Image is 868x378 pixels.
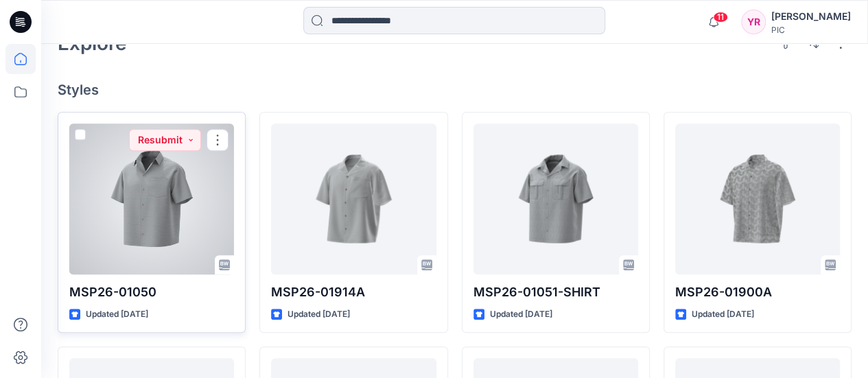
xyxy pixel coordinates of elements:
[86,307,148,322] p: Updated [DATE]
[490,307,552,322] p: Updated [DATE]
[675,283,840,302] p: MSP26-01900A
[271,283,436,302] p: MSP26-01914A
[713,12,728,23] span: 11
[675,123,840,274] a: MSP26-01900A
[69,123,234,274] a: MSP26-01050
[58,82,852,98] h4: Styles
[771,8,851,25] div: [PERSON_NAME]
[271,123,436,274] a: MSP26-01914A
[692,307,754,322] p: Updated [DATE]
[741,10,766,34] div: YR
[473,283,638,302] p: MSP26-01051-SHIRT
[69,283,234,302] p: MSP26-01050
[288,307,350,322] p: Updated [DATE]
[771,25,851,35] div: PIC
[58,32,127,54] h2: Explore
[473,123,638,274] a: MSP26-01051-SHIRT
